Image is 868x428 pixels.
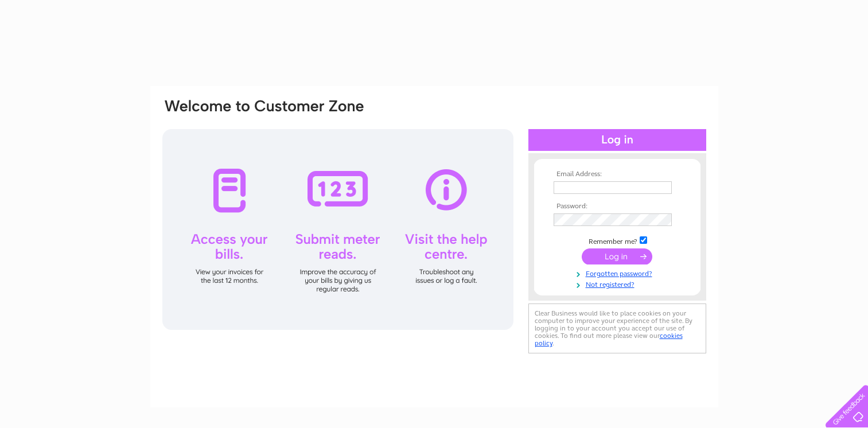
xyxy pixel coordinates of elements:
[554,278,684,289] a: Not registered?
[535,332,683,347] a: cookies policy
[582,248,652,264] input: Submit
[551,170,684,178] th: Email Address:
[528,304,706,353] div: Clear Business would like to place cookies on your computer to improve your experience of the sit...
[551,235,684,246] td: Remember me?
[551,203,684,211] th: Password:
[554,267,684,278] a: Forgotten password?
